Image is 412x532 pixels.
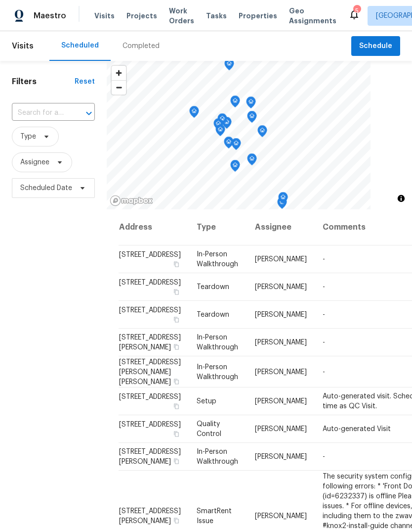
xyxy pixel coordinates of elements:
[395,193,407,204] button: Toggle attribution
[230,160,240,175] div: Map marker
[12,105,67,121] input: Search for an address...
[398,193,404,204] span: Toggle attribution
[189,209,247,245] th: Type
[119,307,181,314] span: [STREET_ADDRESS]
[353,6,360,16] div: 5
[277,197,287,212] div: Map marker
[123,41,160,51] div: Completed
[239,11,277,21] span: Properties
[213,118,223,134] div: Map marker
[197,311,229,318] span: Teardown
[247,111,257,126] div: Map marker
[278,192,288,207] div: Map marker
[247,209,315,245] th: Assignee
[119,393,181,400] span: [STREET_ADDRESS]
[75,77,95,87] div: Reset
[172,342,181,351] button: Copy Address
[172,430,181,438] button: Copy Address
[323,426,391,433] span: Auto-generated Visit
[126,11,157,21] span: Projects
[255,311,307,318] span: [PERSON_NAME]
[323,311,325,318] span: -
[255,284,307,290] span: [PERSON_NAME]
[82,106,96,120] button: Open
[255,426,307,433] span: [PERSON_NAME]
[255,339,307,346] span: [PERSON_NAME]
[323,368,325,375] span: -
[323,339,325,346] span: -
[255,512,307,519] span: [PERSON_NAME]
[289,6,336,26] span: Geo Assignments
[224,58,234,74] div: Map marker
[119,279,181,286] span: [STREET_ADDRESS]
[255,398,307,405] span: [PERSON_NAME]
[359,40,392,52] span: Schedule
[110,195,153,206] a: Mapbox homepage
[34,11,66,21] span: Maestro
[197,398,216,405] span: Setup
[12,77,75,87] h1: Filters
[112,81,126,95] span: Zoom out
[323,256,325,263] span: -
[197,421,221,437] span: Quality Control
[230,96,240,111] div: Map marker
[94,11,115,21] span: Visits
[206,12,227,19] span: Tasks
[172,457,181,466] button: Copy Address
[119,209,189,245] th: Address
[172,402,181,411] button: Copy Address
[172,377,181,386] button: Copy Address
[119,421,181,428] span: [STREET_ADDRESS]
[61,41,99,50] div: Scheduled
[119,507,181,524] span: [STREET_ADDRESS][PERSON_NAME]
[107,61,371,209] canvas: Map
[224,137,234,152] div: Map marker
[215,124,225,140] div: Map marker
[112,66,126,80] button: Zoom in
[246,97,256,112] div: Map marker
[12,35,34,57] span: Visits
[255,368,307,375] span: [PERSON_NAME]
[197,334,238,351] span: In-Person Walkthrough
[231,138,241,153] div: Map marker
[255,256,307,263] span: [PERSON_NAME]
[351,36,400,56] button: Schedule
[197,251,238,268] span: In-Person Walkthrough
[257,125,267,141] div: Map marker
[119,358,181,385] span: [STREET_ADDRESS][PERSON_NAME][PERSON_NAME]
[172,288,181,296] button: Copy Address
[323,284,325,290] span: -
[172,260,181,269] button: Copy Address
[197,284,229,290] span: Teardown
[119,448,181,465] span: [STREET_ADDRESS][PERSON_NAME]
[189,106,199,121] div: Map marker
[197,363,238,380] span: In-Person Walkthrough
[112,80,126,95] button: Zoom out
[197,448,238,465] span: In-Person Walkthrough
[119,251,181,258] span: [STREET_ADDRESS]
[20,132,36,142] span: Type
[323,453,325,460] span: -
[169,6,194,26] span: Work Orders
[20,183,72,193] span: Scheduled Date
[197,507,232,524] span: SmartRent Issue
[20,157,49,167] span: Assignee
[119,334,181,351] span: [STREET_ADDRESS][PERSON_NAME]
[172,516,181,525] button: Copy Address
[217,113,227,129] div: Map marker
[172,315,181,324] button: Copy Address
[247,153,257,169] div: Map marker
[255,453,307,460] span: [PERSON_NAME]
